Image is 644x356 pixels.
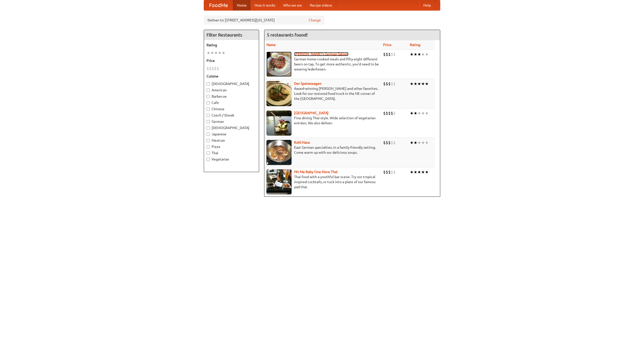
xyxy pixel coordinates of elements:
p: Award-winning [PERSON_NAME] and other favorites. Look for our restored food truck in the NE corne... [266,86,379,101]
li: ★ [425,140,429,145]
li: ★ [410,52,414,57]
input: Cafe [207,101,210,104]
input: German [207,120,210,123]
a: Name [266,43,276,47]
a: Rating [410,43,420,47]
li: ★ [414,140,417,145]
input: Barbecue [207,95,210,98]
label: Czech / Slovak [207,113,256,118]
li: $ [391,81,393,87]
label: Vegetarian [207,157,256,162]
label: Mexican [207,138,256,143]
label: Japanese [207,132,256,137]
li: $ [386,140,388,145]
li: ★ [410,110,414,116]
a: Recipe videos [306,0,336,10]
li: ★ [207,50,210,56]
img: babythai.jpg [266,169,292,194]
li: ★ [425,169,429,175]
div: Deliver to: [STREET_ADDRESS][US_STATE] [204,16,325,25]
img: esthers.jpg [266,52,292,77]
li: $ [386,110,388,116]
img: kohlhaus.jpg [266,140,292,165]
a: Kohl Haus [294,140,310,144]
li: ★ [421,52,425,57]
a: Help [419,0,435,10]
li: $ [386,81,388,87]
input: Vegetarian [207,158,210,161]
label: [DEMOGRAPHIC_DATA] [207,125,256,130]
li: ★ [414,81,417,87]
a: [GEOGRAPHIC_DATA] [294,111,329,115]
li: ★ [421,81,425,87]
input: Chinese [207,107,210,111]
li: ★ [417,140,421,145]
a: FoodMe [204,0,233,10]
input: Japanese [207,133,210,136]
li: ★ [417,169,421,175]
li: $ [388,140,391,145]
label: German [207,119,256,124]
label: American [207,88,256,93]
ng-pluralize: 5 restaurants found! [267,32,308,37]
label: Cafe [207,100,256,105]
li: $ [391,52,393,57]
label: Barbecue [207,94,256,99]
li: ★ [414,169,417,175]
li: $ [214,66,217,71]
li: $ [207,66,209,71]
li: $ [383,140,386,145]
p: East German specialties, in a family-friendly setting. Come warm up with our delicious soups. [266,145,379,155]
h5: Cuisine [207,74,256,79]
li: ★ [421,140,425,145]
li: $ [383,169,386,175]
a: Change [309,18,321,23]
li: ★ [425,81,429,87]
a: Der Speisewagen [294,82,321,86]
li: $ [388,81,391,87]
li: ★ [410,81,414,87]
label: Pizza [207,144,256,149]
li: $ [383,81,386,87]
p: Fine dining Thai-style. Wide selection of vegetarian entrées. We also deliver. [266,115,379,126]
a: [PERSON_NAME]'s German Saloon [294,52,348,56]
a: Home [233,0,251,10]
li: ★ [210,50,214,56]
li: ★ [214,50,218,56]
li: ★ [414,110,417,116]
a: Price [383,43,391,47]
input: Czech / Slovak [207,114,210,117]
li: ★ [417,52,421,57]
p: German home-cooked meals and fifty-eight different beers on tap. To get more authentic, you'd nee... [266,57,379,72]
img: satay.jpg [266,110,292,136]
li: $ [209,66,212,71]
li: $ [388,52,391,57]
h4: Filter Restaurants [204,30,259,40]
li: $ [383,52,386,57]
li: $ [386,52,388,57]
li: $ [391,140,393,145]
li: ★ [222,50,225,56]
input: American [207,89,210,92]
li: ★ [417,81,421,87]
li: $ [393,110,396,116]
a: Who we are [279,0,306,10]
li: $ [212,66,214,71]
li: ★ [425,110,429,116]
li: $ [393,140,396,145]
input: [DEMOGRAPHIC_DATA] [207,126,210,130]
li: $ [393,52,396,57]
h5: Rating [207,43,256,48]
li: ★ [421,169,425,175]
li: ★ [410,169,414,175]
li: $ [217,66,219,71]
input: [DEMOGRAPHIC_DATA] [207,82,210,86]
li: ★ [417,110,421,116]
input: Pizza [207,145,210,148]
li: $ [393,169,396,175]
a: Hit Me Baby One More Thai [294,170,338,174]
h5: Price [207,58,256,63]
li: $ [383,110,386,116]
